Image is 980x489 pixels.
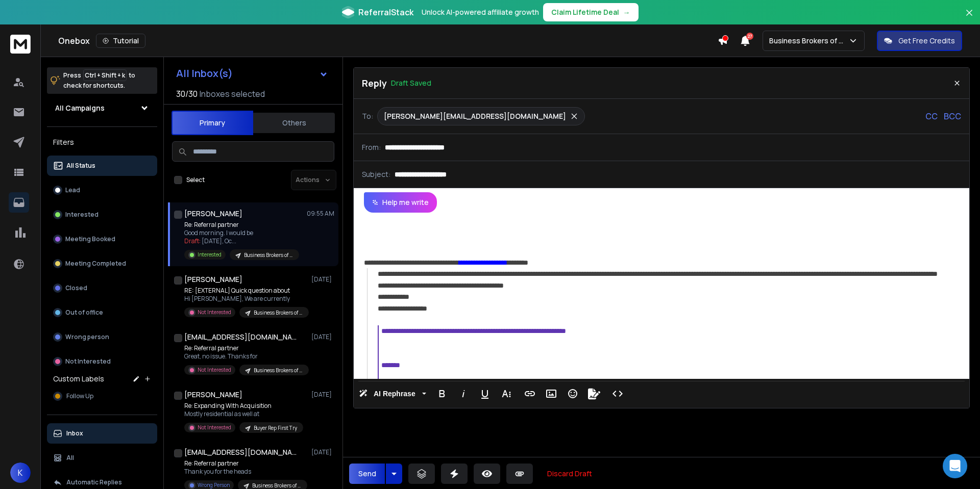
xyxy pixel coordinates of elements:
p: Out of office [65,308,103,317]
button: Close banner [963,6,976,31]
button: Discard Draft [539,464,600,484]
button: Others [253,112,335,134]
button: Emoticons [563,383,582,404]
button: Interested [47,204,157,225]
p: [DATE] [311,391,334,399]
p: Thank you for the heads [184,468,307,476]
button: Get Free Credits [877,31,962,51]
p: Interested [198,251,222,259]
button: K [10,462,31,483]
button: More Text [497,383,516,404]
span: Draft: [184,237,201,245]
p: Great, no issue. Thanks for [184,352,307,361]
button: Insert Image (Ctrl+P) [542,383,561,404]
label: Select [186,176,205,184]
p: Reply [362,76,387,90]
button: Underline (Ctrl+U) [475,383,495,404]
button: Claim Lifetime Deal→ [543,3,639,21]
span: 30 / 30 [176,88,198,100]
button: Help me write [364,192,437,213]
button: All Inbox(s) [168,63,336,84]
button: Out of office [47,302,157,323]
p: [DATE] [311,333,334,341]
span: ReferralStack [358,6,413,18]
p: Subject: [362,169,390,179]
span: 27 [746,33,753,40]
button: Wrong person [47,327,157,347]
button: Inbox [47,423,157,444]
button: Closed [47,278,157,298]
p: Not Interested [198,366,231,374]
button: Send [349,464,385,484]
p: Interested [65,211,99,219]
p: Not Interested [198,424,231,431]
button: Code View [608,383,627,404]
button: Meeting Booked [47,229,157,249]
h1: [PERSON_NAME] [184,390,242,400]
h1: [PERSON_NAME] [184,274,242,285]
button: Meeting Completed [47,253,157,274]
button: Tutorial [96,34,145,48]
button: Insert Link (Ctrl+K) [520,383,540,404]
button: Signature [584,383,604,404]
button: Bold (Ctrl+B) [432,383,452,404]
p: From: [362,142,381,152]
p: [DATE] [311,275,334,284]
button: Italic (Ctrl+I) [454,383,473,404]
span: Follow Up [66,392,93,400]
p: [DATE] [311,448,334,456]
p: Draft Saved [391,78,431,88]
p: All Status [66,162,95,170]
p: Inbox [66,429,83,437]
p: Wrong Person [198,481,230,489]
h3: Filters [47,135,157,149]
p: Meeting Completed [65,260,126,268]
button: All Status [47,156,157,176]
span: [DATE], Oc ... [202,237,236,245]
div: Open Intercom Messenger [943,454,967,478]
p: Wrong person [65,333,109,341]
button: Not Interested [47,351,157,372]
h1: All Campaigns [55,103,105,113]
span: Ctrl + Shift + k [83,69,127,81]
p: Not Interested [65,357,111,366]
p: 09:55 AM [307,210,334,218]
p: Lead [65,186,80,194]
p: Re: Expanding With Acquisition [184,402,303,410]
p: To: [362,111,373,121]
p: Business Brokers of [US_STATE] | Realtor | [GEOGRAPHIC_DATA] [254,367,303,374]
p: Press to check for shortcuts. [63,70,135,91]
h1: [EMAIL_ADDRESS][DOMAIN_NAME] [184,332,297,342]
h1: [PERSON_NAME] [184,209,242,219]
span: AI Rephrase [372,390,418,398]
p: Unlock AI-powered affiliate growth [422,7,539,17]
p: Not Interested [198,308,231,316]
h3: Inboxes selected [200,88,265,100]
p: Buyer Rep First Try [254,424,297,432]
p: All [66,454,74,462]
button: Primary [171,111,253,135]
p: RE: [EXTERNAL] Quick question about [184,287,307,295]
h1: All Inbox(s) [176,68,233,79]
button: AI Rephrase [357,383,428,404]
p: Business Brokers of [US_STATE] | Realtor | [GEOGRAPHIC_DATA] [244,251,293,259]
h3: Custom Labels [53,374,104,384]
p: Business Brokers of [US_STATE] | Local Business | [GEOGRAPHIC_DATA] [254,309,303,317]
button: Follow Up [47,386,157,406]
p: Automatic Replies [66,478,122,486]
p: BCC [944,110,961,122]
p: Meeting Booked [65,235,115,243]
button: All [47,448,157,468]
h1: [EMAIL_ADDRESS][DOMAIN_NAME] [184,447,297,457]
p: Business Brokers of AZ [769,36,848,46]
p: Closed [65,284,87,292]
p: Re: Referral partner [184,344,307,352]
p: CC [925,110,938,122]
p: [PERSON_NAME][EMAIL_ADDRESS][DOMAIN_NAME] [384,111,566,121]
p: Hi [PERSON_NAME], We are currently [184,295,307,303]
p: Get Free Credits [898,36,955,46]
p: Good morning. I would be [184,229,299,237]
p: Mostly residential as well at [184,410,303,418]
